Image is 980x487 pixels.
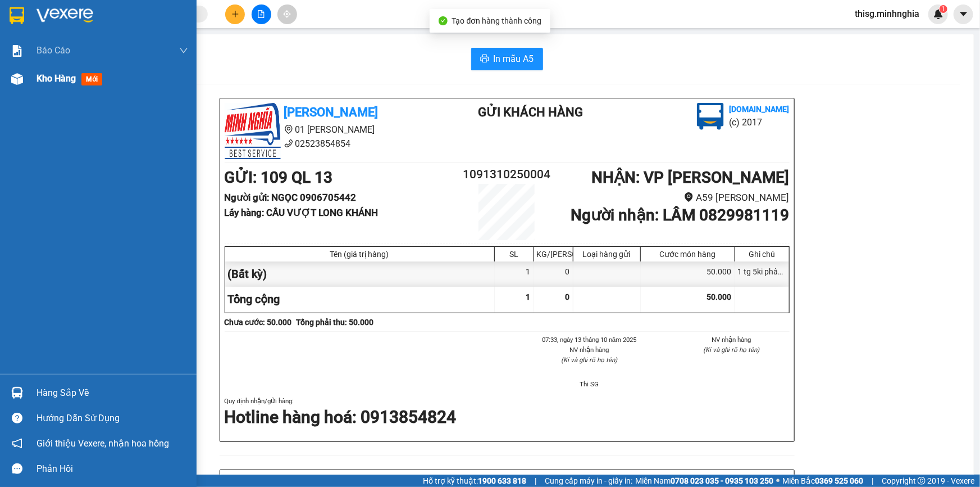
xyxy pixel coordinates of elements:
[225,103,281,159] img: logo.jpg
[252,4,271,24] button: file-add
[526,292,531,301] span: 1
[954,4,973,24] button: caret-down
[697,103,724,130] img: logo.jpg
[228,292,280,306] span: Tổng cộng
[65,7,159,21] b: [PERSON_NAME]
[11,45,23,57] img: solution-icon
[735,261,789,287] div: 1 tg 5ki phân bón
[37,73,76,84] span: Kho hàng
[225,123,434,137] li: 01 [PERSON_NAME]
[460,165,554,184] h2: 1091310250004
[284,139,293,148] span: phone
[225,4,245,24] button: plus
[532,379,648,389] li: Thi SG
[674,335,790,345] li: NV nhận hàng
[478,105,583,119] b: Gửi khách hàng
[297,318,374,327] b: Tổng phải thu: 50.000
[566,292,570,301] span: 0
[81,73,102,85] span: mới
[591,168,789,187] b: NHẬN : VP [PERSON_NAME]
[65,41,74,50] span: phone
[707,292,732,301] span: 50.000
[257,10,265,18] span: file-add
[10,7,24,24] img: logo-vxr
[495,261,534,287] div: 1
[480,54,489,65] span: printer
[537,250,570,259] div: KG/[PERSON_NAME]
[225,207,379,218] b: Lấy hàng : CẦU VƯỢT LONG KHÁNH
[225,168,333,187] b: GỬI : 109 QL 13
[5,25,214,39] li: 01 [PERSON_NAME]
[471,48,543,70] button: printerIn mẫu A5
[635,475,773,487] span: Miền Nam
[776,479,780,483] span: ⚪️
[494,52,534,66] span: In mẫu A5
[782,475,863,487] span: Miền Bắc
[5,70,113,89] b: GỬI : 109 QL 13
[179,46,188,55] span: down
[284,125,293,134] span: environment
[872,475,873,487] span: |
[933,9,943,19] img: icon-new-feature
[37,461,188,477] div: Phản hồi
[283,10,291,18] span: aim
[959,9,969,19] span: caret-down
[277,4,297,24] button: aim
[644,250,732,259] div: Cước món hàng
[554,190,789,205] li: A59 [PERSON_NAME]
[452,16,542,25] span: Tạo đơn hàng thành công
[561,356,617,364] i: (Kí và ghi rõ họ tên)
[423,475,526,487] span: Hỗ trợ kỹ thuật:
[532,335,648,345] li: 07:33, ngày 13 tháng 10 năm 2025
[12,463,22,474] span: message
[65,27,74,36] span: environment
[5,5,61,61] img: logo.jpg
[941,5,945,13] span: 1
[12,413,22,423] span: question-circle
[37,410,188,427] div: Hướng dẫn sử dụng
[225,318,292,327] b: Chưa cước : 50.000
[37,436,169,450] span: Giới thiệu Vexere, nhận hoa hồng
[228,250,491,259] div: Tên (giá trị hàng)
[815,476,863,485] strong: 0369 525 060
[940,5,947,13] sup: 1
[534,261,573,287] div: 0
[846,7,928,21] span: thisg.minhnghia
[225,192,357,203] b: Người gửi : NGỌC 0906705442
[11,387,23,399] img: warehouse-icon
[284,105,379,119] b: [PERSON_NAME]
[498,250,531,259] div: SL
[684,192,694,202] span: environment
[225,261,495,287] div: (Bất kỳ)
[730,105,790,114] b: [DOMAIN_NAME]
[730,115,790,129] li: (c) 2017
[5,39,214,53] li: 02523854854
[704,346,760,354] i: (Kí và ghi rõ họ tên)
[641,261,735,287] div: 50.000
[225,396,790,429] div: Quy định nhận/gửi hàng :
[231,10,239,18] span: plus
[532,345,648,355] li: NV nhận hàng
[545,475,632,487] span: Cung cấp máy in - giấy in:
[439,16,448,25] span: check-circle
[671,476,773,485] strong: 0708 023 035 - 0935 103 250
[535,475,536,487] span: |
[738,250,786,259] div: Ghi chú
[225,137,434,151] li: 02523854854
[918,477,926,485] span: copyright
[576,250,637,259] div: Loại hàng gửi
[37,43,70,57] span: Báo cáo
[478,476,526,485] strong: 1900 633 818
[225,407,457,427] strong: Hotline hàng hoá: 0913854824
[12,438,22,449] span: notification
[37,385,188,402] div: Hàng sắp về
[571,206,789,224] b: Người nhận : LÂM 0829981119
[11,73,23,85] img: warehouse-icon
